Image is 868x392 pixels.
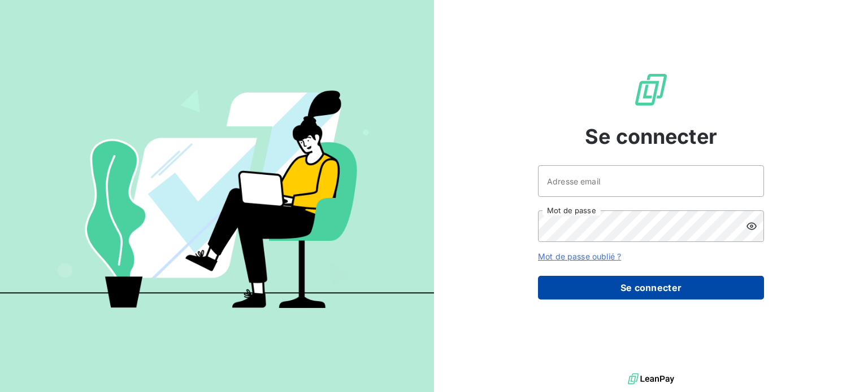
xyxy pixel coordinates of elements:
a: Mot de passe oublié ? [538,252,621,261]
img: logo [628,371,674,387]
img: Logo LeanPay [633,72,669,108]
span: Se connecter [585,121,717,152]
button: Se connecter [538,276,764,299]
input: placeholder [538,165,764,197]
